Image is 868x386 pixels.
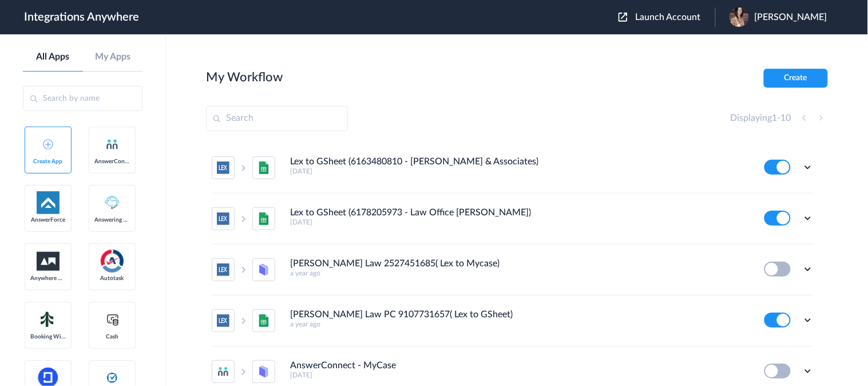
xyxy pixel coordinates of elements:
[772,113,778,123] span: 1
[206,106,348,131] input: Search
[30,275,66,282] span: Anywhere Works
[83,52,143,62] a: My Apps
[24,10,139,24] h1: Integrations Anywhere
[30,333,66,340] span: Booking Widget
[30,216,66,223] span: AnswerForce
[290,207,531,218] h4: Lex to GSheet (6178205973 - Law Office [PERSON_NAME])
[37,309,60,330] img: Setmore_Logo.svg
[731,113,791,124] h4: Displaying -
[37,252,60,271] img: aww.png
[781,113,791,123] span: 10
[105,137,119,151] img: answerconnect-logo.svg
[101,191,124,214] img: Answering_service.png
[23,52,83,62] a: All Apps
[94,275,130,282] span: Autotask
[290,218,749,226] h5: [DATE]
[755,12,827,23] span: [PERSON_NAME]
[37,191,60,214] img: af-app-logo.svg
[94,216,130,223] span: Answering Service
[94,158,130,165] span: AnswerConnect
[105,313,120,326] img: cash-logo.svg
[206,70,283,85] h2: My Workflow
[730,7,749,27] img: received-411653253360191.jpeg
[290,360,396,371] h4: AnswerConnect - MyCase
[105,371,119,385] img: clio-logo.svg
[290,167,749,175] h5: [DATE]
[636,13,701,22] span: Launch Account
[619,12,715,23] button: Launch Account
[23,86,142,111] input: Search by name
[290,156,538,167] h4: Lex to GSheet (6163480810 - [PERSON_NAME] & Associates)
[764,69,828,88] button: Create
[290,371,749,379] h5: [DATE]
[290,309,513,320] h4: [PERSON_NAME] Law PC 9107731657( Lex to GSheet)
[619,13,628,22] img: launch-acct-icon.svg
[43,139,53,149] img: add-icon.svg
[101,250,124,273] img: autotask.png
[30,158,66,165] span: Create App
[290,269,749,277] h5: a year ago
[290,258,500,269] h4: [PERSON_NAME] Law 2527451685( Lex to Mycase)
[94,333,130,340] span: Cash
[290,320,749,328] h5: a year ago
